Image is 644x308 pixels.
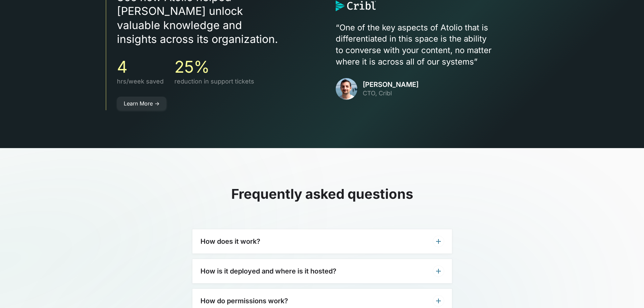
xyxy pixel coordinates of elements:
p: “One of the key aspects of Atolio that is differentiated in this space is the ability to converse... [336,22,539,67]
h2: Frequently asked questions [192,186,452,202]
h3: [PERSON_NAME] [363,80,419,89]
h3: How do permissions work? [200,297,288,305]
h3: How is it deployed and where is it hosted? [200,267,336,275]
p: reduction in support tickets [174,77,254,86]
iframe: Chat Widget [610,276,644,308]
h3: How does it work? [200,237,260,245]
h3: 25% [174,57,254,77]
img: logo [336,0,376,11]
p: CTO, Cribl [363,89,419,98]
h3: 4 [117,57,164,77]
a: Learn More -> [117,97,166,110]
img: avatar [336,78,357,100]
p: hrs/week saved [117,77,164,86]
